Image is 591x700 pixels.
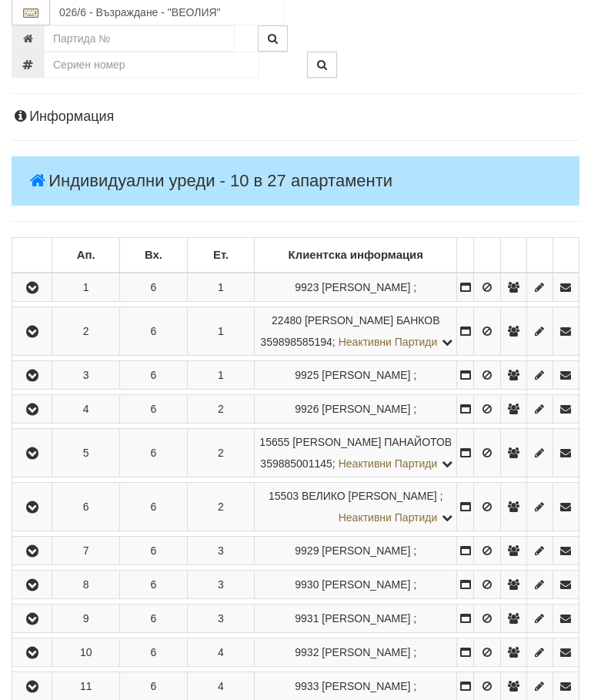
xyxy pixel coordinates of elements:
span: [PERSON_NAME] ПАНАЙОТОВ [292,437,452,449]
span: [PERSON_NAME] [322,404,410,416]
td: Ап.: No sort applied, sorting is disabled [52,239,120,274]
b: Ап. [77,250,95,262]
span: Партида № [295,404,319,416]
span: [PERSON_NAME] [322,613,410,625]
td: 6 [52,484,120,532]
td: 6 [120,396,188,424]
span: [PERSON_NAME] [322,647,410,659]
span: 2 [218,404,224,416]
td: 7 [52,538,120,566]
span: 4 [218,681,224,693]
span: [PERSON_NAME] БАНКОВ [305,315,440,327]
td: 9 [52,605,120,634]
span: 3 [218,579,224,591]
td: Ет.: No sort applied, sorting is disabled [187,239,255,274]
td: : No sort applied, sorting is disabled [474,239,500,274]
span: 3 [218,545,224,558]
span: 2 [218,501,224,514]
input: Сериен номер [44,52,259,79]
h4: Информация [12,110,579,126]
td: : No sort applied, sorting is disabled [500,239,526,274]
td: 1 [52,273,120,303]
span: 359885001145 [260,458,332,471]
td: 6 [120,639,188,668]
td: ; [255,571,457,600]
td: : No sort applied, sorting is disabled [457,239,474,274]
td: 3 [52,362,120,390]
span: Неактивни Партиди [339,512,438,524]
td: ; [255,538,457,566]
td: ; [255,308,457,357]
td: Клиентска информация: No sort applied, sorting is disabled [255,239,457,274]
td: 6 [120,538,188,566]
span: Партида № [272,315,302,327]
td: 6 [120,308,188,357]
span: ВЕЛИКО [PERSON_NAME] [302,491,437,503]
span: Партида № [295,613,319,625]
span: 1 [218,282,224,294]
span: Партида № [295,579,319,591]
span: Партида № [295,681,319,693]
td: : No sort applied, sorting is disabled [12,239,52,274]
b: Ет. [213,250,229,262]
span: Партида № [295,647,319,659]
td: ; [255,639,457,668]
td: 10 [52,639,120,668]
td: ; [255,430,457,478]
td: 6 [120,430,188,478]
span: Неактивни Партиди [339,337,438,349]
span: Партида № [269,491,299,503]
td: ; [255,396,457,424]
h4: Индивидуални уреди - 10 в 27 апартаменти [12,157,579,206]
td: 6 [120,605,188,634]
span: 2 [218,447,224,460]
td: 6 [120,571,188,600]
td: : No sort applied, sorting is disabled [526,239,553,274]
span: Неактивни Партиди [339,458,438,471]
span: 1 [218,370,224,382]
td: 4 [52,396,120,424]
span: 1 [218,326,224,338]
td: 5 [52,430,120,478]
span: 3 [218,613,224,625]
td: 6 [120,362,188,390]
td: Вх.: No sort applied, sorting is disabled [120,239,188,274]
span: Партида № [295,370,319,382]
input: Партида № [44,26,235,52]
td: 8 [52,571,120,600]
span: [PERSON_NAME] [322,282,410,294]
td: 6 [120,273,188,303]
td: : No sort applied, sorting is disabled [553,239,579,274]
td: ; [255,362,457,390]
span: [PERSON_NAME] [322,370,410,382]
span: 359898585194 [260,337,332,349]
span: Партида № [295,545,319,558]
span: 4 [218,647,224,659]
span: [PERSON_NAME] [322,681,410,693]
span: [PERSON_NAME] [322,545,410,558]
span: [PERSON_NAME] [322,579,410,591]
span: Партида № [295,282,319,294]
span: Партида № [259,437,289,449]
td: ; [255,273,457,303]
td: 2 [52,308,120,357]
b: Вх. [145,250,162,262]
td: ; [255,605,457,634]
td: ; [255,484,457,532]
td: 6 [120,484,188,532]
b: Клиентска информация [289,250,423,262]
